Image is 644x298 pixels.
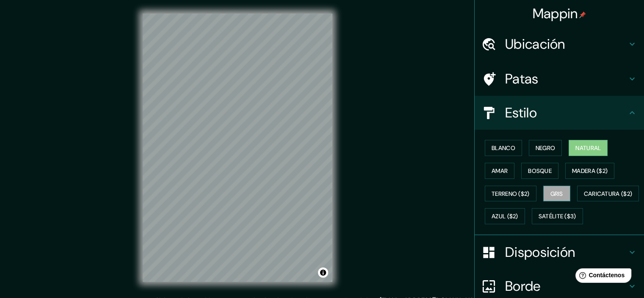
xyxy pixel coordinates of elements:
button: Natural [569,140,608,156]
button: Terreno ($2) [485,186,536,202]
font: Estilo [505,104,537,122]
canvas: Mapa [143,14,332,282]
font: Disposición [505,243,575,261]
font: Ubicación [505,35,565,53]
div: Patas [475,62,644,96]
button: Activar o desactivar atribución [318,267,328,278]
div: Disposición [475,235,644,269]
font: Bosque [528,167,552,175]
button: Satélite ($3) [532,208,583,224]
font: Blanco [492,144,515,152]
font: Mappin [533,5,578,22]
font: Borde [505,277,541,295]
button: Negro [529,140,562,156]
button: Bosque [521,163,558,179]
button: Amar [485,163,514,179]
font: Natural [575,144,601,152]
button: Blanco [485,140,522,156]
button: Gris [543,186,570,202]
font: Negro [536,144,556,152]
font: Satélite ($3) [539,213,576,220]
div: Estilo [475,96,644,130]
button: Azul ($2) [485,208,525,224]
font: Gris [550,190,563,198]
font: Amar [492,167,508,175]
button: Madera ($2) [565,163,614,179]
font: Patas [505,70,539,88]
font: Terreno ($2) [492,190,530,198]
button: Caricatura ($2) [577,186,639,202]
font: Azul ($2) [492,213,518,220]
div: Ubicación [475,27,644,61]
img: pin-icon.png [579,11,586,18]
font: Madera ($2) [572,167,608,175]
iframe: Lanzador de widgets de ayuda [569,265,635,289]
font: Caricatura ($2) [584,190,633,198]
